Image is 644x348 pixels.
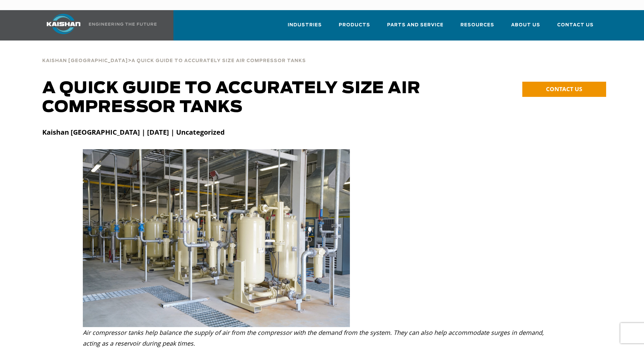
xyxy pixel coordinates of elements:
[288,21,322,29] span: Industries
[460,16,494,39] a: Resources
[42,51,306,66] div: >
[511,21,540,29] span: About Us
[522,82,606,97] a: CONTACT US
[83,149,350,327] img: A Quick Guide to Accurately Size Air Compressor Tanks
[38,14,89,34] img: kaishan logo
[387,16,444,39] a: Parts and Service
[132,59,306,63] span: A Quick Guide to Accurately Size Air Compressor Tanks
[83,328,544,347] em: Air compressor tanks help balance the supply of air from the compressor with the demand from the ...
[38,10,158,41] a: Kaishan USA
[557,21,594,29] span: Contact Us
[288,16,322,39] a: Industries
[42,59,128,63] span: Kaishan [GEOGRAPHIC_DATA]
[460,21,494,29] span: Resources
[42,79,488,117] h1: A Quick Guide to Accurately Size Air Compressor Tanks
[546,85,582,93] span: CONTACT US
[339,21,370,29] span: Products
[339,16,370,39] a: Products
[89,23,157,26] img: Engineering the future
[42,128,225,137] strong: Kaishan [GEOGRAPHIC_DATA] | [DATE] | Uncategorized
[557,16,594,39] a: Contact Us
[132,57,306,63] a: A Quick Guide to Accurately Size Air Compressor Tanks
[511,16,540,39] a: About Us
[387,21,444,29] span: Parts and Service
[42,57,128,63] a: Kaishan [GEOGRAPHIC_DATA]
